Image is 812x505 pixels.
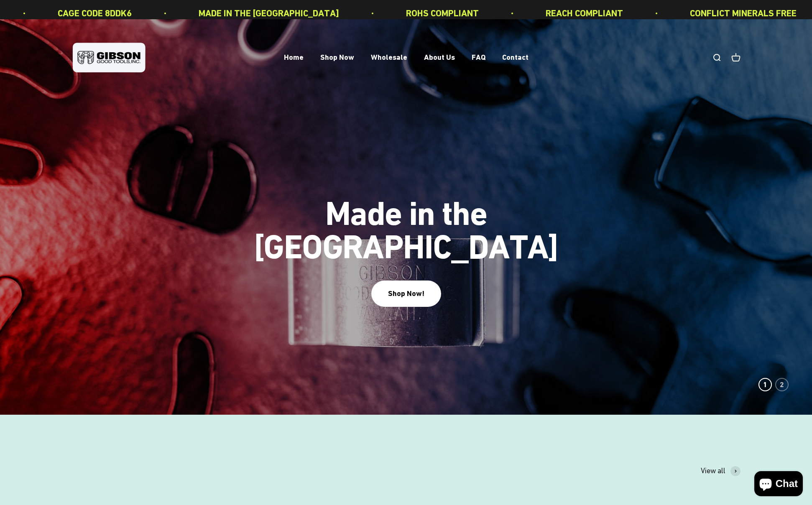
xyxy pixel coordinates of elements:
a: Contact [502,53,529,62]
button: Shop Now! [371,281,441,307]
button: 2 [775,378,789,391]
p: CAGE CODE 8DDK6 [56,6,130,20]
a: About Us [424,53,455,62]
split-lines: Made in the [GEOGRAPHIC_DATA] [243,227,569,266]
a: Shop Now [320,53,354,62]
a: FAQ [472,53,485,62]
p: REACH COMPLIANT [544,6,622,20]
p: ROHS COMPLIANT [405,6,477,20]
a: Home [284,53,304,62]
p: CONFLICT MINERALS FREE [689,6,795,20]
p: MADE IN THE [GEOGRAPHIC_DATA] [197,6,338,20]
span: View all [701,465,725,477]
a: View all [701,465,741,477]
inbox-online-store-chat: Shopify online store chat [752,471,805,498]
a: Wholesale [371,53,407,62]
div: Shop Now! [388,288,424,300]
button: 1 [758,378,772,391]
